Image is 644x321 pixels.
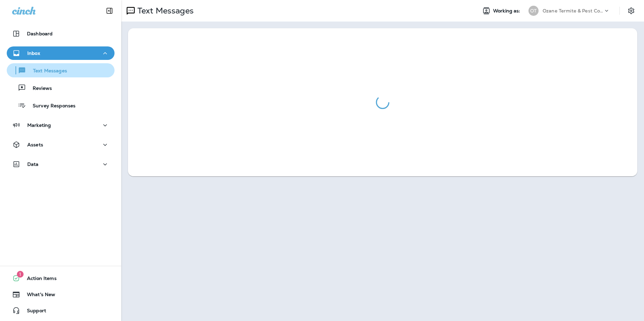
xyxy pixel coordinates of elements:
[20,308,46,316] span: Support
[7,27,115,40] button: Dashboard
[7,304,115,317] button: Support
[27,122,51,128] p: Marketing
[7,157,115,171] button: Data
[7,272,115,285] button: 1Action Items
[7,46,115,60] button: Inbox
[100,4,119,17] button: Collapse Sidebar
[7,63,115,77] button: Text Messages
[135,6,194,16] p: Text Messages
[7,138,115,151] button: Assets
[625,5,637,17] button: Settings
[20,292,55,300] span: What's New
[27,31,53,36] p: Dashboard
[17,271,24,278] span: 1
[7,98,115,112] button: Survey Responses
[26,85,52,92] p: Reviews
[493,8,522,14] span: Working as:
[528,6,539,16] div: OT
[26,103,75,109] p: Survey Responses
[7,81,115,95] button: Reviews
[7,118,115,132] button: Marketing
[7,288,115,301] button: What's New
[26,68,67,74] p: Text Messages
[543,8,603,13] p: Ozane Termite & Pest Control
[27,50,40,56] p: Inbox
[27,142,43,147] p: Assets
[27,162,39,167] p: Data
[20,276,57,284] span: Action Items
